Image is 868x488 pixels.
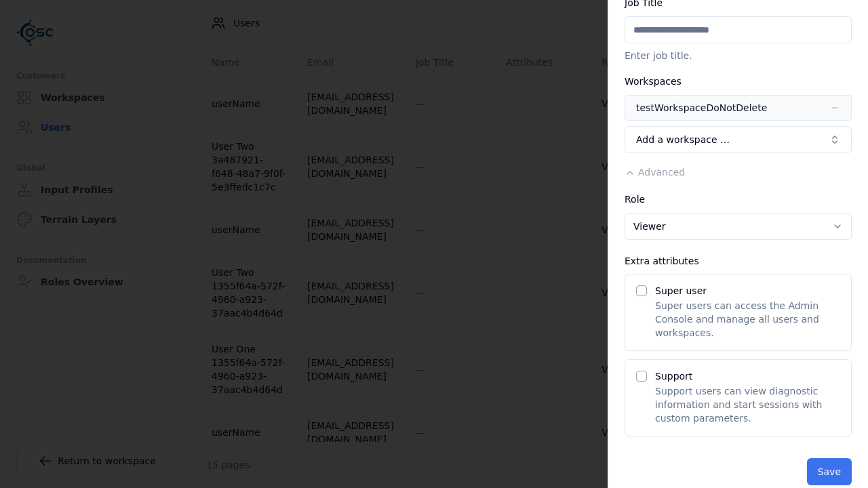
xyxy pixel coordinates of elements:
[625,256,852,266] div: Extra attributes
[655,299,840,340] p: Super users can access the Admin Console and manage all users and workspaces.
[655,371,692,382] label: Support
[636,101,767,115] div: testWorkspaceDoNotDelete
[655,384,840,425] p: Support users can view diagnostic information and start sessions with custom parameters.
[655,285,707,296] label: Super user
[636,133,730,146] span: Add a workspace …
[807,458,852,485] button: Save
[625,194,645,205] label: Role
[625,165,685,179] button: Advanced
[638,167,685,178] span: Advanced
[625,76,682,87] label: Workspaces
[625,49,852,62] p: Enter job title.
